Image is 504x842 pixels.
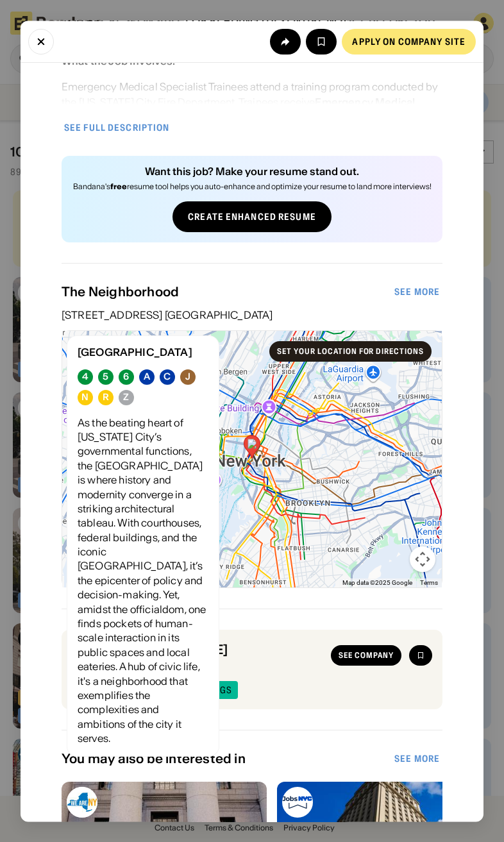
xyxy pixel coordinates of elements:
div: See company [339,652,394,660]
div: J [185,372,190,383]
div: 5 [103,372,108,383]
div: R [103,392,109,403]
div: The Neighborhood [62,285,392,300]
div: 4 [82,372,88,383]
b: free [110,181,127,191]
div: See full description [64,123,169,132]
div: Z [123,392,129,403]
button: Map camera controls [410,547,435,573]
div: A [144,372,150,383]
div: Bandana's resume tool helps you auto-enhance and optimize your resume to land more interviews! [73,181,432,192]
img: City of New York logo [282,787,313,818]
div: You may also be interested in [62,752,392,767]
div: As the beating heart of [US_STATE] City’s governmental functions, the [GEOGRAPHIC_DATA] is where ... [78,416,208,746]
div: Create Enhanced Resume [188,213,316,222]
img: StateJobsNY logo [67,787,97,818]
div: N [81,392,88,403]
div: See more [394,288,440,297]
a: Terms (opens in new tab) [420,580,438,587]
div: C [164,372,171,383]
a: Open this area in Google Maps (opens a new window) [65,571,108,588]
div: [GEOGRAPHIC_DATA] [78,347,208,359]
a: Apply on company site [342,28,476,54]
img: Google [65,571,108,588]
button: Close [28,28,54,54]
span: Map data ©2025 Google [342,580,412,587]
div: [STREET_ADDRESS] [GEOGRAPHIC_DATA] [62,310,442,321]
div: Want this job? Make your resume stand out. [145,166,359,176]
div: Set your location for directions [277,348,424,356]
a: Set your location for directions [269,342,432,362]
div: Emergency Medical Specialist Trainees attend a training program conducted by the [US_STATE] City ... [62,79,442,125]
div: Apply on company site [352,37,466,46]
a: See more [384,280,450,305]
a: See company [331,646,401,666]
div: 6 [123,372,129,383]
div: See more [394,755,440,764]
